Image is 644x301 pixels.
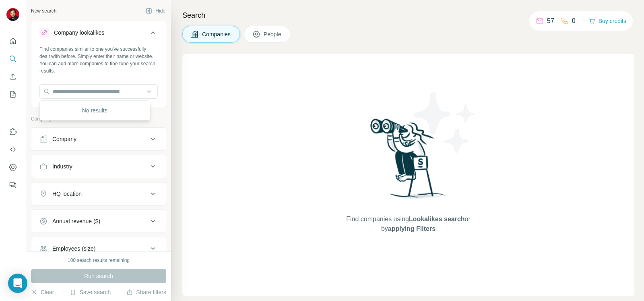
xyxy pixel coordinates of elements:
[572,16,576,26] p: 0
[6,87,19,102] button: My lists
[202,30,231,38] span: Companies
[31,239,166,258] button: Employees (size)
[31,288,54,296] button: Clear
[52,245,95,253] div: Employees (size)
[264,30,282,38] span: People
[6,125,19,139] button: Use Surfe on LinkedIn
[8,274,27,293] div: Open Intercom Messenger
[52,217,100,225] div: Annual revenue ($)
[409,216,465,222] span: Lookalikes search
[70,288,111,296] button: Save search
[367,116,450,206] img: Surfe Illustration - Woman searching with binoculars
[344,214,473,234] span: Find companies using or by
[52,190,82,198] div: HQ location
[68,257,130,264] div: 100 search results remaining
[31,7,56,15] div: New search
[388,225,436,232] span: applying Filters
[31,212,166,231] button: Annual revenue ($)
[6,160,19,174] button: Dashboard
[547,16,554,26] p: 57
[41,102,148,118] div: No results
[6,52,19,66] button: Search
[6,178,19,192] button: Feedback
[31,129,166,149] button: Company
[126,288,166,296] button: Share filters
[589,15,626,27] button: Buy credits
[6,142,19,157] button: Use Surfe API
[52,135,76,143] div: Company
[54,29,104,37] div: Company lookalikes
[31,157,166,176] button: Industry
[140,5,171,17] button: Hide
[31,23,166,46] button: Company lookalikes
[31,115,166,122] p: Company information
[6,8,19,21] img: Avatar
[52,162,72,170] div: Industry
[182,10,634,21] h4: Search
[39,46,158,75] div: Find companies similar to one you've successfully dealt with before. Simply enter their name or w...
[6,69,19,84] button: Enrich CSV
[31,184,166,203] button: HQ location
[409,86,481,159] img: Surfe Illustration - Stars
[6,34,19,48] button: Quick start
